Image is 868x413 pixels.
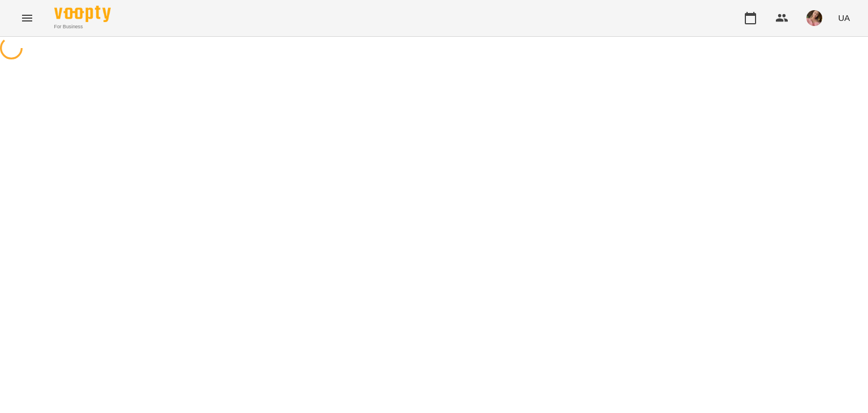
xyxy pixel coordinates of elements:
[54,6,111,22] img: Voopty Logo
[806,10,822,26] img: e4201cb721255180434d5b675ab1e4d4.jpg
[14,5,41,32] button: Menu
[54,23,111,31] span: For Business
[838,12,850,24] span: UA
[834,7,854,28] button: UA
